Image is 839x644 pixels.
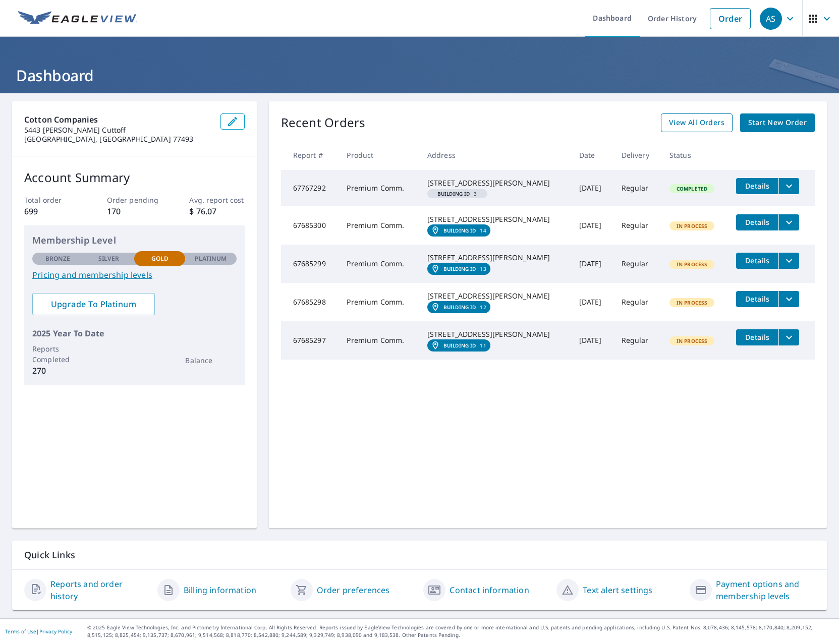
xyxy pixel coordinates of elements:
[613,245,661,283] td: Regular
[669,116,724,129] span: View All Orders
[427,263,490,275] a: Building ID13
[742,332,772,342] span: Details
[742,217,772,227] span: Details
[736,214,778,230] button: detailsBtn-67685300
[339,245,419,283] td: Premium Comm.
[710,8,751,29] a: Order
[184,584,256,596] a: Billing information
[778,178,799,194] button: filesDropdownBtn-67767292
[281,321,339,360] td: 67685297
[571,206,613,245] td: [DATE]
[613,206,661,245] td: Regular
[450,584,529,596] a: Contact information
[24,549,815,561] p: Quick Links
[670,185,713,192] span: Completed
[32,365,83,377] p: 270
[613,321,661,360] td: Regular
[189,195,244,205] p: Avg. report cost
[431,191,483,196] span: 3
[443,227,476,233] em: Building ID
[778,214,799,230] button: filesDropdownBtn-67685300
[281,206,339,245] td: 67685300
[427,291,563,301] div: [STREET_ADDRESS][PERSON_NAME]
[437,191,470,196] em: Building ID
[40,299,147,310] span: Upgrade To Platinum
[339,206,419,245] td: Premium Comm.
[151,254,169,263] p: Gold
[12,65,827,86] h1: Dashboard
[742,294,772,304] span: Details
[748,116,807,129] span: Start New Order
[427,301,490,313] a: Building ID12
[24,168,245,187] p: Account Summary
[317,584,390,596] a: Order preferences
[583,584,652,596] a: Text alert settings
[24,126,212,135] p: 5443 [PERSON_NAME] Cuttoff
[339,140,419,170] th: Product
[427,329,563,339] div: [STREET_ADDRESS][PERSON_NAME]
[736,178,778,194] button: detailsBtn-67767292
[185,355,236,366] p: Balance
[45,254,71,263] p: Bronze
[778,329,799,345] button: filesDropdownBtn-67685297
[778,253,799,269] button: filesDropdownBtn-67685299
[613,140,661,170] th: Delivery
[339,321,419,360] td: Premium Comm.
[281,113,366,132] p: Recent Orders
[427,224,490,237] a: Building ID14
[32,269,237,281] a: Pricing and membership levels
[98,254,120,263] p: Silver
[24,195,79,205] p: Total order
[189,205,244,217] p: $ 76.07
[571,283,613,321] td: [DATE]
[427,253,563,263] div: [STREET_ADDRESS][PERSON_NAME]
[571,140,613,170] th: Date
[24,205,79,217] p: 699
[427,178,563,188] div: [STREET_ADDRESS][PERSON_NAME]
[670,222,714,229] span: In Process
[571,170,613,206] td: [DATE]
[716,578,815,602] a: Payment options and membership levels
[778,291,799,307] button: filesDropdownBtn-67685298
[24,113,212,126] p: Cotton Companies
[443,342,476,348] em: Building ID
[443,304,476,310] em: Building ID
[740,113,815,132] a: Start New Order
[613,170,661,206] td: Regular
[5,628,72,634] p: |
[32,233,237,247] p: Membership Level
[281,170,339,206] td: 67767292
[760,8,782,30] div: AS
[661,140,729,170] th: Status
[736,253,778,269] button: detailsBtn-67685299
[427,339,490,352] a: Building ID11
[670,337,714,344] span: In Process
[195,254,227,263] p: Platinum
[613,283,661,321] td: Regular
[24,135,212,144] p: [GEOGRAPHIC_DATA], [GEOGRAPHIC_DATA] 77493
[32,327,237,339] p: 2025 Year To Date
[571,245,613,283] td: [DATE]
[281,245,339,283] td: 67685299
[32,293,155,315] a: Upgrade To Platinum
[742,181,772,191] span: Details
[32,343,83,365] p: Reports Completed
[571,321,613,360] td: [DATE]
[419,140,571,170] th: Address
[107,195,162,205] p: Order pending
[107,205,162,217] p: 170
[39,628,72,635] a: Privacy Policy
[742,256,772,265] span: Details
[670,299,714,306] span: In Process
[670,261,714,268] span: In Process
[339,170,419,206] td: Premium Comm.
[87,624,834,639] p: © 2025 Eagle View Technologies, Inc. and Pictometry International Corp. All Rights Reserved. Repo...
[443,266,476,272] em: Building ID
[661,113,733,132] a: View All Orders
[281,283,339,321] td: 67685298
[427,214,563,224] div: [STREET_ADDRESS][PERSON_NAME]
[339,283,419,321] td: Premium Comm.
[5,628,36,635] a: Terms of Use
[736,291,778,307] button: detailsBtn-67685298
[736,329,778,345] button: detailsBtn-67685297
